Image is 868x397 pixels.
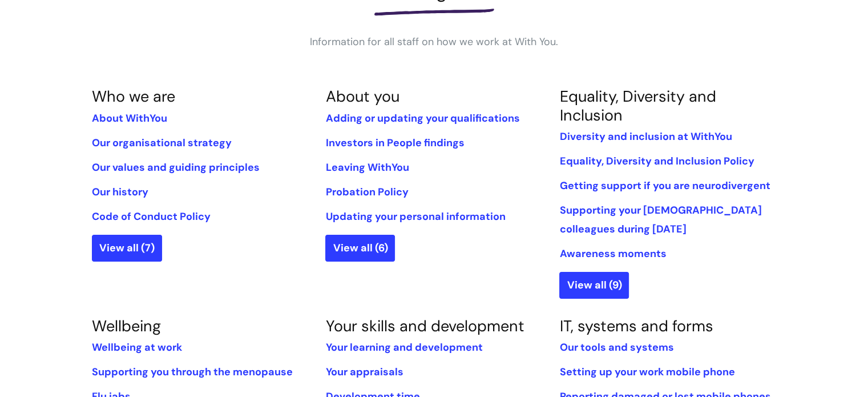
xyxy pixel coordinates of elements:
[559,340,673,354] a: Our tools and systems
[325,340,482,354] a: Your learning and development
[559,86,716,125] a: Equality, Diversity and Inclusion
[325,161,409,174] a: Leaving WithYou
[325,185,408,199] a: Probation Policy
[325,316,524,336] a: Your skills and development
[92,235,162,261] a: View all (7)
[92,340,182,354] a: Wellbeing at work
[263,33,605,51] p: Information for all staff on how we work at With You.
[559,272,629,298] a: View all (9)
[325,210,505,223] a: Updating your personal information
[559,247,666,260] a: Awareness moments
[559,316,713,336] a: IT, systems and forms
[92,365,293,379] a: Supporting you through the menopause
[325,365,403,379] a: Your appraisals
[92,111,167,125] a: About WithYou
[92,316,161,336] a: Wellbeing
[559,179,770,193] a: Getting support if you are neurodivergent
[325,86,399,106] a: About you
[92,161,260,174] a: Our values and guiding principles
[92,185,148,199] a: Our history
[559,130,732,143] a: Diversity and inclusion at WithYou
[92,136,232,150] a: Our organisational strategy
[559,154,754,168] a: Equality, Diversity and Inclusion Policy
[325,235,395,261] a: View all (6)
[92,210,211,223] a: Code of Conduct Policy
[559,203,761,235] a: Supporting your [DEMOGRAPHIC_DATA] colleagues during [DATE]
[325,111,519,125] a: Adding or updating your qualifications
[325,136,464,150] a: Investors in People findings
[559,365,734,379] a: Setting up your work mobile phone
[92,86,175,106] a: Who we are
